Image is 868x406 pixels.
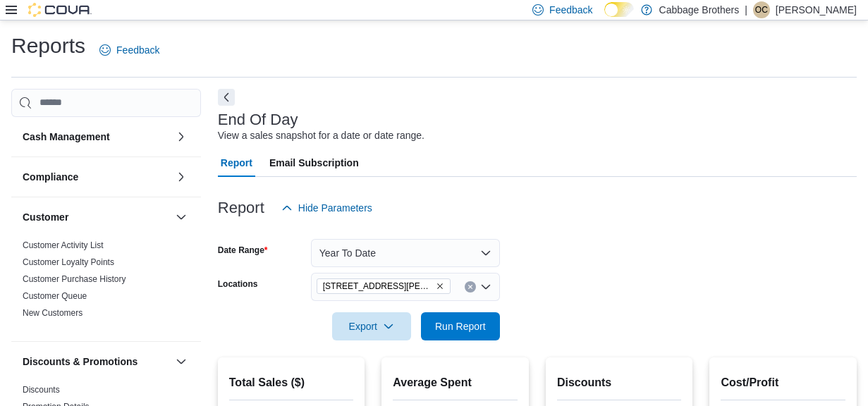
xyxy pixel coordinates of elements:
a: New Customers [23,308,82,318]
a: Customer Activity List [23,240,104,250]
span: Customer Queue [23,290,87,302]
button: Hide Parameters [276,194,378,222]
h1: Reports [11,32,85,60]
img: Cova [28,3,92,17]
button: Cash Management [23,130,170,144]
a: Customer Purchase History [23,274,126,284]
span: New Customers [23,307,82,319]
a: Customer Loyalty Points [23,257,114,267]
span: Discounts [23,384,60,395]
button: Cash Management [173,128,190,145]
span: Customer Purchase History [23,273,126,285]
span: Customer Activity List [23,240,104,251]
button: Next [218,89,235,106]
span: Customer Loyalty Points [23,257,114,268]
span: OC [755,1,768,18]
button: Year To Date [311,239,500,267]
button: Run Report [421,312,500,340]
div: Customer [11,237,201,341]
p: | [745,1,747,18]
h3: End Of Day [218,111,298,128]
p: Cabbage Brothers [659,1,740,18]
span: Export [341,312,403,340]
a: Feedback [94,36,165,64]
button: Customer [173,209,190,226]
h3: Cash Management [23,130,110,144]
h2: Cost/Profit [721,374,845,391]
button: Compliance [173,168,190,185]
h3: Discounts & Promotions [23,355,137,369]
h2: Discounts [557,374,682,391]
div: Oliver Coppolino [753,1,770,18]
label: Locations [218,278,258,290]
h3: Compliance [23,170,78,184]
span: Dark Mode [604,17,605,18]
button: Compliance [23,170,170,184]
input: Dark Mode [604,2,634,17]
button: Discounts & Promotions [23,355,170,369]
span: 192 Locke St S [317,278,451,294]
span: Feedback [116,43,159,57]
h2: Average Spent [393,374,518,391]
a: Discounts [23,385,60,395]
a: Customer Queue [23,291,87,301]
h3: Customer [23,210,68,224]
span: Report [221,149,252,177]
button: Open list of options [480,281,491,293]
button: Discounts & Promotions [173,353,190,370]
h2: Total Sales ($) [229,374,354,391]
span: Run Report [435,319,486,333]
span: Hide Parameters [298,201,372,215]
label: Date Range [218,245,268,256]
div: View a sales snapshot for a date or date range. [218,128,424,143]
h3: Report [218,199,264,216]
p: [PERSON_NAME] [776,1,857,18]
button: Clear input [465,281,476,293]
button: Export [332,312,411,340]
button: Remove 192 Locke St S from selection in this group [436,282,444,290]
button: Customer [23,210,170,224]
span: [STREET_ADDRESS][PERSON_NAME] [323,279,433,293]
span: Feedback [549,3,592,17]
span: Email Subscription [269,149,359,177]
